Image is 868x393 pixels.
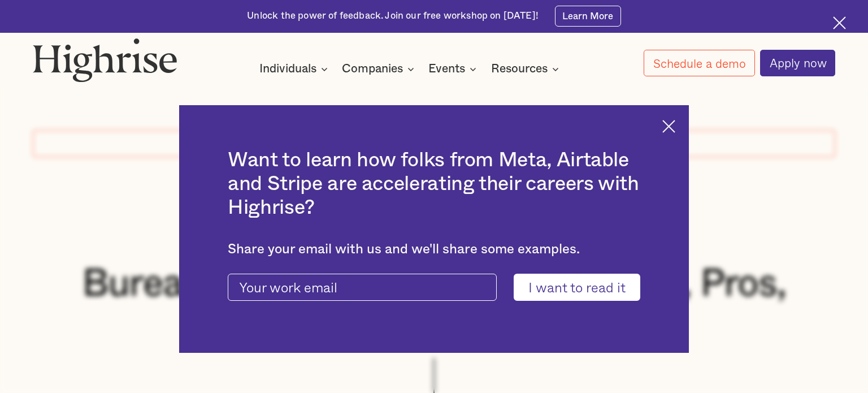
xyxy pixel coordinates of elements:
img: Cross icon [662,120,675,133]
div: Resources [491,62,548,76]
input: Your work email [228,274,497,301]
a: Apply now [760,50,835,76]
form: current-ascender-blog-article-modal-form [228,274,640,301]
div: Individuals [259,62,316,76]
a: Learn More [555,6,621,27]
div: Unlock the power of feedback. Join our free workshop on [DATE]! [247,10,539,23]
div: Events [428,62,480,76]
img: Cross icon [833,16,846,29]
a: Schedule a demo [644,50,754,76]
div: Events [428,62,465,76]
input: I want to read it [514,274,640,301]
div: Companies [342,62,403,76]
div: Companies [342,62,418,76]
h2: Want to learn how folks from Meta, Airtable and Stripe are accelerating their careers with Highrise? [228,149,640,219]
div: Resources [491,62,562,76]
div: Individuals [259,62,331,76]
div: Share your email with us and we'll share some examples. [228,241,640,257]
img: Highrise logo [33,38,178,82]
